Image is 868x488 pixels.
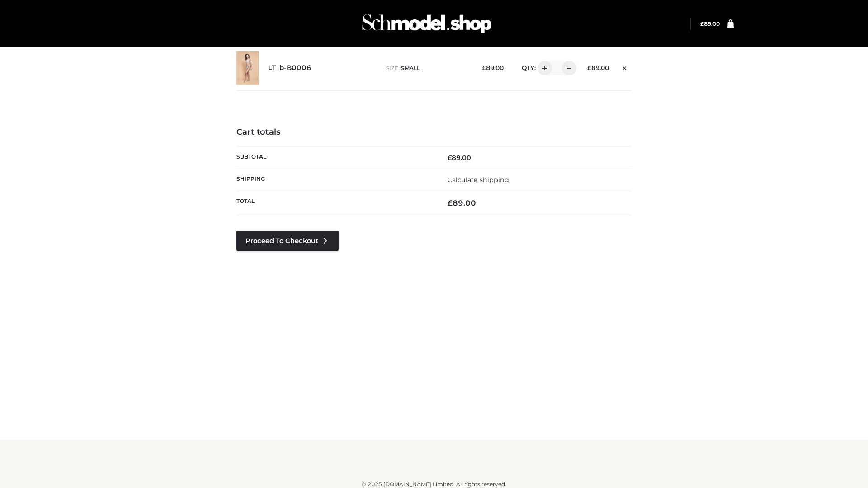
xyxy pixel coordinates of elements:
img: Schmodel Admin 964 [359,6,495,42]
span: £ [700,20,704,27]
span: £ [448,198,453,207]
a: Proceed to Checkout [236,231,339,251]
th: Shipping [236,169,434,191]
th: Subtotal [236,146,434,169]
a: Remove this item [618,61,632,73]
span: £ [448,154,452,162]
th: Total [236,191,434,215]
bdi: 89.00 [587,64,609,71]
p: size : [386,64,468,72]
a: Calculate shipping [448,176,509,184]
a: LT_b-B0006 [268,64,311,72]
div: QTY: [513,61,573,75]
span: SMALL [401,65,420,71]
span: £ [482,64,486,71]
bdi: 89.00 [482,64,504,71]
h4: Cart totals [236,127,632,137]
bdi: 89.00 [700,20,720,27]
bdi: 89.00 [448,198,476,207]
bdi: 89.00 [448,154,471,162]
a: £89.00 [700,20,720,27]
span: £ [587,64,591,71]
